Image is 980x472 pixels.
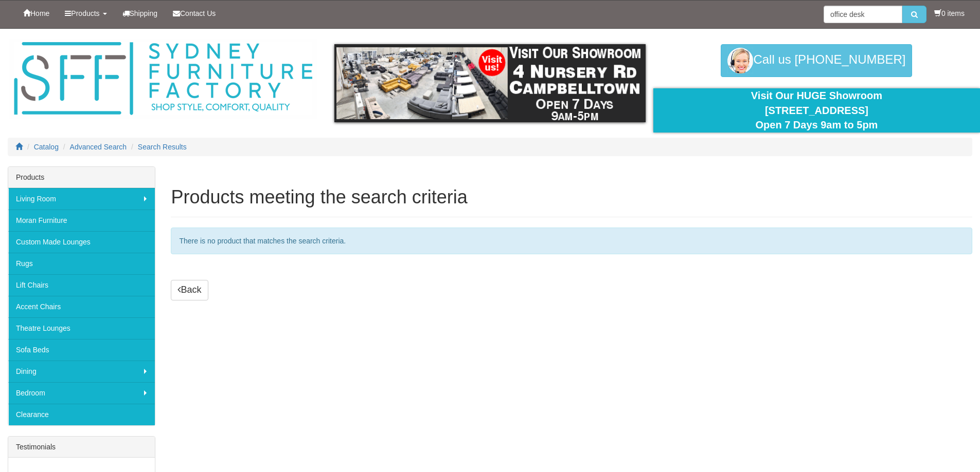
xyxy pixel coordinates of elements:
[15,1,57,26] a: Home
[138,143,187,151] a: Search Results
[57,1,114,26] a: Products
[8,188,155,210] a: Living Room
[661,88,972,133] div: Visit Our HUGE Showroom [STREET_ADDRESS] Open 7 Days 9am to 5pm
[171,187,972,207] h1: Products meeting the search criteria
[9,39,317,119] img: Sydney Furniture Factory
[180,9,216,17] span: Contact Us
[8,253,155,274] a: Rugs
[130,9,158,17] span: Shipping
[934,8,965,18] li: 0 items
[34,143,59,151] a: Catalog
[115,1,166,26] a: Shipping
[8,274,155,296] a: Lift Chairs
[8,210,155,231] a: Moran Furniture
[8,167,155,188] div: Products
[30,9,49,17] span: Home
[8,296,155,317] a: Accent Chairs
[8,382,155,404] a: Bedroom
[171,228,972,254] div: There is no product that matches the search criteria.
[171,280,208,300] a: Back
[8,361,155,382] a: Dining
[8,404,155,425] a: Clearance
[8,437,155,458] div: Testimonials
[70,143,127,151] a: Advanced Search
[71,9,99,17] span: Products
[165,1,223,26] a: Contact Us
[8,231,155,253] a: Custom Made Lounges
[8,317,155,339] a: Theatre Lounges
[8,339,155,361] a: Sofa Beds
[334,44,646,122] img: showroom.gif
[824,6,902,23] input: Site search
